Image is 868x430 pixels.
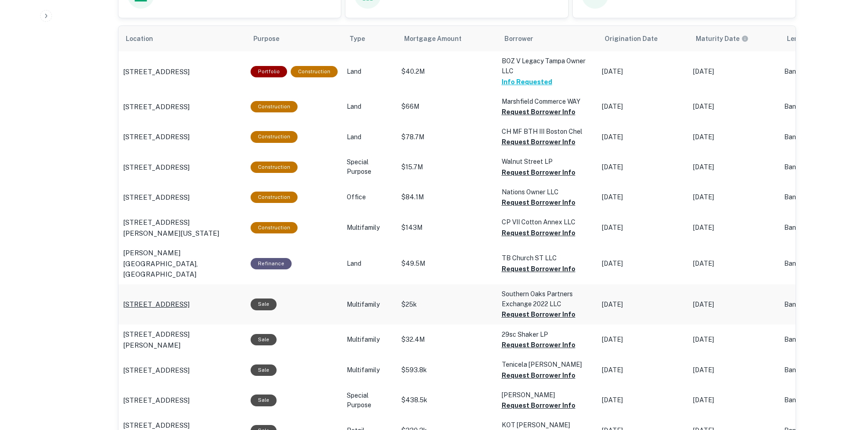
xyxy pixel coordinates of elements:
p: $593.8k [401,365,493,375]
p: $40.2M [401,67,493,76]
p: Bank [784,259,857,268]
div: This loan purpose was for construction [251,222,298,233]
button: Request Borrower Info [502,263,575,274]
div: This loan purpose was for construction [251,131,298,142]
div: This loan purpose was for construction [291,66,338,77]
div: This loan purpose was for refinancing [251,258,292,269]
div: Maturity dates displayed may be estimated. Please contact the lender for the most accurate maturi... [696,34,749,44]
div: This loan purpose was for construction [251,162,298,173]
button: Request Borrower Info [502,106,575,117]
p: Tenicela [PERSON_NAME] [502,359,593,369]
p: Land [347,102,392,111]
button: Request Borrower Info [502,339,575,350]
a: [STREET_ADDRESS] [123,132,241,142]
div: This is a portfolio loan with 2 properties [251,66,287,77]
p: [DATE] [693,162,775,172]
a: [STREET_ADDRESS] [123,66,241,77]
th: Mortgage Amount [397,26,497,51]
p: 29sc Shaker LP [502,329,593,339]
p: Southern Oaks Partners Exchange 2022 LLC [502,289,593,309]
p: Land [347,132,392,142]
p: Bank [784,395,857,405]
div: Sale [251,334,277,345]
p: [DATE] [693,192,775,202]
p: $32.4M [401,335,493,344]
p: Bank [784,192,857,202]
p: CH MF BTH III Boston Chel [502,126,593,137]
p: BOZ V Legacy Tampa Owner LLC [502,56,593,76]
a: [STREET_ADDRESS][PERSON_NAME] [123,329,241,350]
p: Bank [784,162,857,172]
p: [STREET_ADDRESS] [123,66,190,77]
div: Chat Widget [822,357,868,401]
div: Sale [251,364,277,376]
p: [DATE] [602,102,684,111]
p: [DATE] [602,192,684,202]
p: Special Purpose [347,391,392,410]
button: Info Requested [502,76,552,87]
th: Location [118,26,246,51]
p: [DATE] [602,335,684,344]
p: $25k [401,300,493,309]
p: Walnut Street LP [502,157,593,167]
p: [PERSON_NAME] [502,390,593,400]
a: [STREET_ADDRESS] [123,365,241,376]
th: Type [342,26,397,51]
button: Request Borrower Info [502,228,575,238]
p: Multifamily [347,300,392,309]
a: [STREET_ADDRESS] [123,101,241,112]
p: KOT [PERSON_NAME] [502,420,593,430]
button: Request Borrower Info [502,370,575,381]
p: $49.5M [401,259,493,268]
button: Request Borrower Info [502,167,575,178]
h6: Maturity Date [696,34,740,44]
p: Bank [784,335,857,344]
p: [DATE] [602,395,684,405]
p: [STREET_ADDRESS] [123,132,190,142]
p: Bank [784,67,857,76]
p: Multifamily [347,223,392,233]
p: [STREET_ADDRESS] [123,162,190,173]
p: Office [347,192,392,202]
a: [STREET_ADDRESS][PERSON_NAME][US_STATE] [123,217,241,238]
p: Multifamily [347,335,392,344]
p: Bank [784,102,857,111]
span: Location [126,33,165,44]
p: Bank [784,132,857,142]
p: Bank [784,223,857,233]
a: [STREET_ADDRESS] [123,192,241,203]
span: Origination Date [605,33,669,44]
span: Type [349,33,377,44]
span: Purpose [253,33,291,44]
p: $438.5k [401,395,493,405]
th: Maturity dates displayed may be estimated. Please contact the lender for the most accurate maturi... [688,26,780,51]
p: [DATE] [602,132,684,142]
span: Lender Type [787,33,826,44]
p: $66M [401,102,493,111]
p: [DATE] [693,132,775,142]
p: [DATE] [693,365,775,375]
div: This loan purpose was for construction [251,101,298,112]
p: [STREET_ADDRESS] [123,395,190,406]
p: $84.1M [401,192,493,202]
p: Marshfield Commerce WAY [502,96,593,106]
th: Borrower [497,26,597,51]
p: [STREET_ADDRESS] [123,192,190,203]
p: [DATE] [693,67,775,76]
a: [STREET_ADDRESS] [123,395,241,406]
p: [STREET_ADDRESS] [123,299,190,310]
p: Bank [784,300,857,309]
p: [DATE] [602,67,684,76]
span: Borrower [504,33,533,44]
div: Sale [251,298,277,310]
p: Nations Owner LLC [502,187,593,197]
p: CP VII Cotton Annex LLC [502,217,593,227]
p: [DATE] [602,259,684,268]
p: [DATE] [693,395,775,405]
span: Maturity dates displayed may be estimated. Please contact the lender for the most accurate maturi... [696,34,760,44]
p: TB Church ST LLC [502,253,593,263]
p: Land [347,259,392,268]
div: This loan purpose was for construction [251,192,298,203]
p: [DATE] [693,259,775,268]
p: $78.7M [401,132,493,142]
